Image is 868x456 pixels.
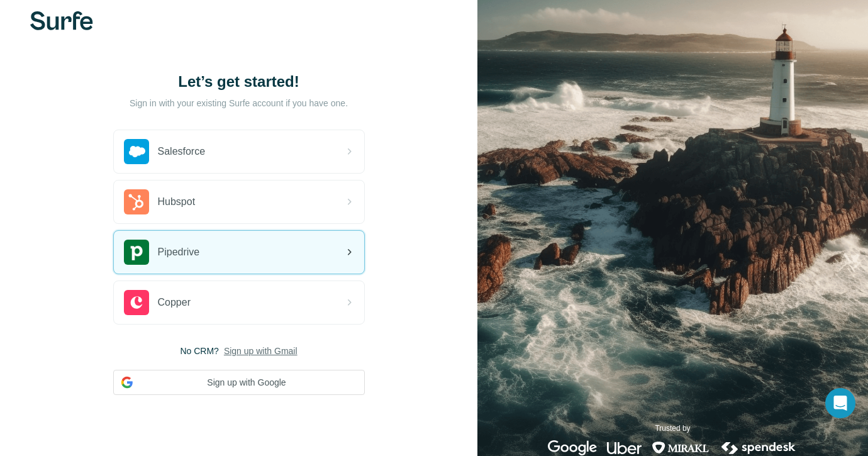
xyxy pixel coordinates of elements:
p: Trusted by [655,423,690,434]
span: Pipedrive [158,245,200,260]
div: Open Intercom Messenger [825,388,855,418]
img: mirakl's logo [652,440,709,455]
span: No CRM? [180,345,218,357]
span: Copper [158,295,191,310]
img: spendesk's logo [720,440,798,455]
img: Surfe's logo [30,11,93,30]
button: Sign up with Gmail [224,345,298,357]
img: uber's logo [607,440,642,455]
p: Sign in with your existing Surfe account if you have one. [130,97,348,109]
img: salesforce's logo [124,139,149,164]
button: Sign up with Google [113,370,365,395]
img: hubspot's logo [124,189,149,214]
span: Salesforce [158,144,206,159]
h1: Let’s get started! [113,72,365,92]
span: Hubspot [158,194,196,209]
img: pipedrive's logo [124,240,149,265]
img: google's logo [548,440,597,455]
img: copper's logo [124,290,149,315]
